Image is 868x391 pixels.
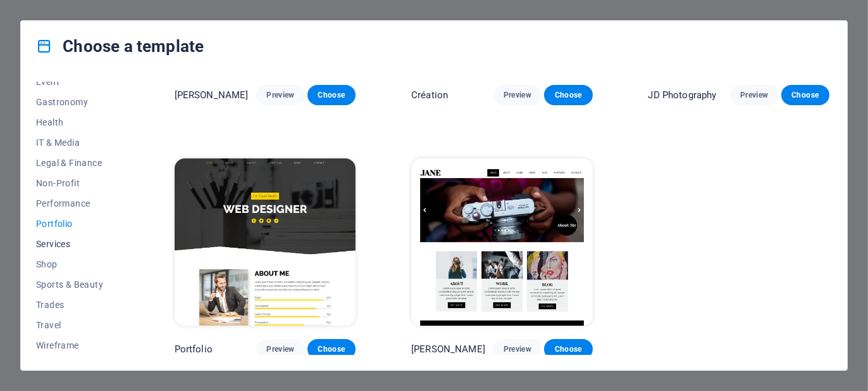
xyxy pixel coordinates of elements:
[36,340,119,350] span: Wireframe
[36,173,119,193] button: Non-Profit
[36,158,119,168] span: Legal & Finance
[318,90,345,100] span: Choose
[544,339,592,359] button: Choose
[36,153,119,173] button: Legal & Finance
[411,343,485,356] p: [PERSON_NAME]
[36,117,119,127] span: Health
[36,254,119,274] button: Shop
[36,234,119,254] button: Services
[318,344,345,354] span: Choose
[411,89,448,101] p: Création
[36,320,119,330] span: Travel
[791,90,819,100] span: Choose
[504,344,531,354] span: Preview
[175,89,249,101] p: [PERSON_NAME]
[307,339,356,359] button: Choose
[504,90,531,100] span: Preview
[554,90,582,100] span: Choose
[36,239,119,249] span: Services
[36,72,119,92] button: Event
[730,85,778,105] button: Preview
[36,112,119,132] button: Health
[36,279,119,290] span: Sports & Beauty
[36,36,204,56] h4: Choose a template
[648,89,717,101] p: JD Photography
[256,339,304,359] button: Preview
[307,85,356,105] button: Choose
[36,295,119,315] button: Trades
[175,158,356,326] img: Portfolio
[175,343,213,356] p: Portfolio
[266,344,294,354] span: Preview
[493,85,542,105] button: Preview
[36,77,119,87] span: Event
[544,85,592,105] button: Choose
[36,300,119,310] span: Trades
[36,198,119,208] span: Performance
[266,90,294,100] span: Preview
[36,335,119,356] button: Wireframe
[36,138,119,148] span: IT & Media
[740,90,768,100] span: Preview
[411,158,592,326] img: Jane
[36,214,119,234] button: Portfolio
[36,132,119,153] button: IT & Media
[36,193,119,214] button: Performance
[36,92,119,112] button: Gastronomy
[36,219,119,229] span: Portfolio
[781,85,829,105] button: Choose
[36,274,119,295] button: Sports & Beauty
[493,339,542,359] button: Preview
[256,85,304,105] button: Preview
[554,344,582,354] span: Choose
[36,315,119,335] button: Travel
[36,97,119,107] span: Gastronomy
[36,178,119,188] span: Non-Profit
[36,259,119,269] span: Shop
